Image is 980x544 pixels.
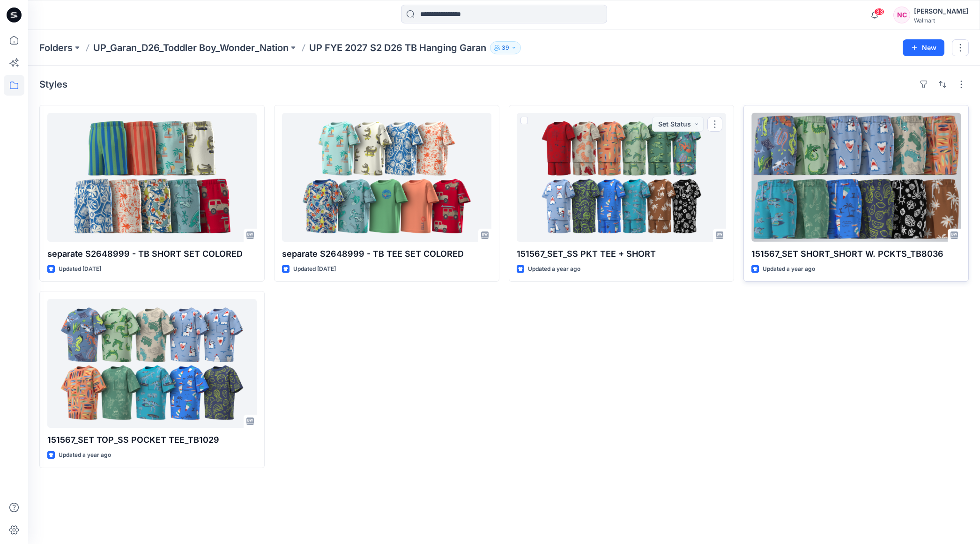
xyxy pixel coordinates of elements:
[490,41,521,54] button: 39
[517,113,726,242] a: 151567_SET_SS PKT TEE + SHORT
[874,8,884,15] span: 33
[47,433,257,447] p: 151567_SET TOP_SS POCKET TEE_TB1029
[763,264,815,274] p: Updated a year ago
[914,6,968,17] div: [PERSON_NAME]
[751,113,961,242] a: 151567_SET SHORT_SHORT W. PCKTS_TB8036
[39,79,67,90] h4: Styles
[517,247,726,261] p: 151567_SET_SS PKT TEE + SHORT
[528,264,580,274] p: Updated a year ago
[93,41,289,54] a: UP_Garan_D26_Toddler Boy_Wonder_Nation
[47,247,257,261] p: separate S2648999 - TB SHORT SET COLORED
[751,247,961,261] p: 151567_SET SHORT_SHORT W. PCKTS_TB8036
[893,7,910,23] div: NC
[282,113,491,242] a: separate S2648999 - TB TEE SET COLORED
[914,17,968,24] div: Walmart
[309,41,486,54] p: UP FYE 2027 S2 D26 TB Hanging Garan
[903,39,944,56] button: New
[502,43,509,53] p: 39
[47,299,257,428] a: 151567_SET TOP_SS POCKET TEE_TB1029
[59,264,101,274] p: Updated [DATE]
[282,247,491,261] p: separate S2648999 - TB TEE SET COLORED
[47,113,257,242] a: separate S2648999 - TB SHORT SET COLORED
[59,450,111,460] p: Updated a year ago
[293,264,336,274] p: Updated [DATE]
[39,41,73,54] a: Folders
